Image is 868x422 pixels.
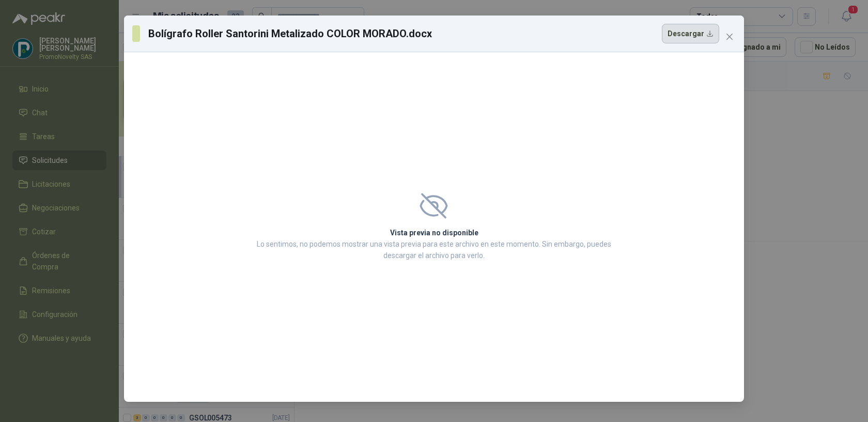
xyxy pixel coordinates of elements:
button: Descargar [662,24,719,43]
h3: Bolígrafo Roller Santorini Metalizado COLOR MORADO.docx [148,26,432,41]
p: Lo sentimos, no podemos mostrar una vista previa para este archivo en este momento. Sin embargo, ... [254,238,614,261]
h2: Vista previa no disponible [254,227,614,238]
button: Close [721,28,738,45]
span: close [725,33,734,41]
